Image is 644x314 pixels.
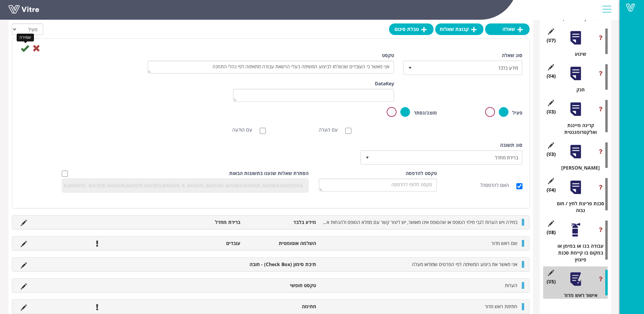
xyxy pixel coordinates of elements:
[548,51,608,57] div: שינוע
[505,282,517,289] span: הערות
[547,151,556,158] span: (3 )
[62,171,68,177] input: Hide question based on answer
[244,303,319,310] li: חתימה
[435,23,483,35] a: קבוצת שאלות
[17,34,34,41] div: שמירה
[547,73,556,80] span: (4 )
[244,219,319,226] li: מידע בלבד
[345,128,351,134] input: עם הערה
[244,240,319,247] li: השלמה אוטומטית
[244,282,319,289] li: טקסט חופשי
[260,128,266,134] input: עם הודעה
[485,303,517,310] span: חתימת ראש מדור
[168,240,244,247] li: עובדים
[516,183,522,189] input: האם להדפסה?
[547,229,556,236] span: (8 )
[232,126,259,133] label: עם הודעה
[319,126,345,133] label: עם הערה
[485,23,530,35] a: שאלה
[168,219,244,226] li: ברירת מחדל
[389,23,434,35] a: טבלת סיכום
[375,80,394,87] label: DataKey
[244,219,517,225] span: במידה ויש הערות לגבי מילוי הטופס או שהטופס אינו מאושר, יש ליצור קשר עם ממלא הטופס ולהנחות אותו מה...
[416,62,522,74] span: מידע בלבד
[547,37,556,44] span: (7 )
[412,261,517,267] span: אני מאשר את ביצוע המשימה לפי הפרטים שמולאו מעלה
[548,164,608,171] div: [PERSON_NAME]
[404,62,416,74] span: select
[480,182,516,189] label: האם להדפסה?
[548,243,608,263] div: עבודה בגז או במימן או במקום בו קיימת סכנת פיצוץ
[548,122,608,136] div: קרינה מייננת ואלקטרומגנטית
[373,151,522,163] span: ברירת מחדל
[548,86,608,93] div: חנק
[547,108,556,115] span: (3 )
[547,278,556,285] span: (5 )
[548,292,608,299] div: אישור ראש מדור
[244,261,319,268] li: תיבת סימון (Check Box) - חובה
[491,240,517,246] span: שם ראש מדור
[502,52,522,59] label: סוג שאלה
[406,170,437,177] label: טקסט להדפסה
[361,151,373,163] span: select
[547,187,556,193] span: (4 )
[512,109,522,116] label: פעיל
[500,142,522,149] label: סוג תשובה
[414,109,437,116] label: מוצג/נסתר
[62,180,305,191] input: &#x5DC;&#x5D3;&#x5D5;&#x5D2;&#x5DE;&#x5D4;: &#x5DC;&#x5D0; &#x5E8;&#x5DC;&#x5D5;&#x5D5;&#x5E0;&#x...
[229,170,309,177] label: הסתרת שאלות שנענו בתשובות הבאות
[382,52,394,59] label: טקסט
[548,200,608,214] div: סכנת פריצת לחץ / חום גבוה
